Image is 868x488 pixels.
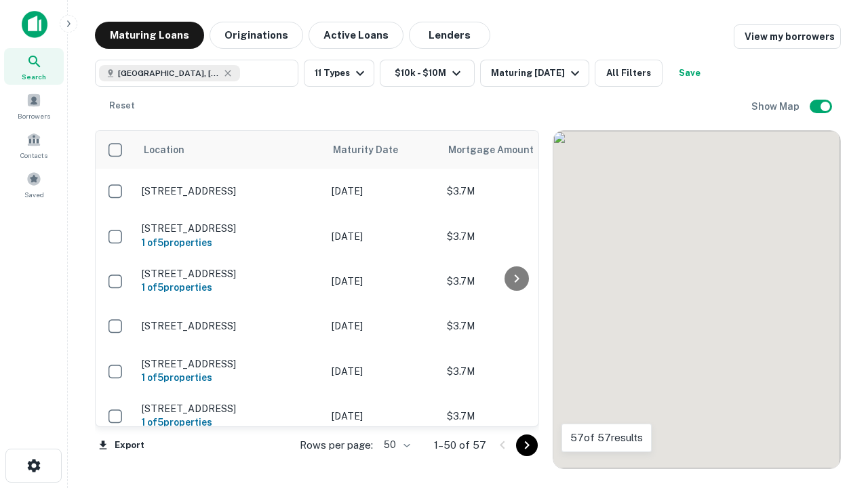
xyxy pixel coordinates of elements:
span: Mortgage Amount [448,142,551,158]
h6: Show Map [751,99,802,114]
button: Export [95,435,148,455]
p: [DATE] [332,319,433,333]
p: [DATE] [332,364,433,379]
span: Maturity Date [333,142,416,158]
p: $3.7M [447,409,583,424]
button: Go to next page [516,434,538,456]
button: Active Loans [309,22,403,49]
a: Contacts [4,127,64,163]
p: $3.7M [447,184,583,199]
div: 0 0 [553,131,840,468]
button: Maturing Loans [95,22,204,49]
button: Maturing [DATE] [480,60,589,87]
div: Maturing [DATE] [491,65,583,81]
th: Mortgage Amount [440,131,589,169]
p: [STREET_ADDRESS] [142,268,318,280]
button: 11 Types [304,60,374,87]
p: [DATE] [332,274,433,289]
p: $3.7M [447,319,583,333]
span: Saved [24,189,44,200]
img: capitalize-icon.png [22,11,47,38]
button: Reset [100,92,144,119]
span: Search [22,71,46,82]
h6: 1 of 5 properties [142,415,318,430]
a: Saved [4,166,64,203]
span: Contacts [20,150,47,161]
p: [DATE] [332,184,433,199]
h6: 1 of 5 properties [142,370,318,385]
div: 50 [378,435,412,455]
p: $3.7M [447,274,583,289]
iframe: Chat Widget [800,380,868,445]
p: [STREET_ADDRESS] [142,358,318,370]
button: Save your search to get updates of matches that match your search criteria. [668,60,711,87]
span: Location [143,142,184,158]
a: Search [4,48,64,85]
p: [STREET_ADDRESS] [142,222,318,235]
p: [STREET_ADDRESS] [142,403,318,415]
p: $3.7M [447,229,583,244]
h6: 1 of 5 properties [142,280,318,295]
p: [STREET_ADDRESS] [142,320,318,332]
span: [GEOGRAPHIC_DATA], [GEOGRAPHIC_DATA] [118,67,220,79]
p: [STREET_ADDRESS] [142,185,318,197]
p: [DATE] [332,409,433,424]
p: $3.7M [447,364,583,379]
p: 1–50 of 57 [434,437,486,453]
button: Lenders [409,22,490,49]
button: All Filters [595,60,663,87]
h6: 1 of 5 properties [142,235,318,250]
p: 57 of 57 results [570,430,643,446]
a: Borrowers [4,87,64,124]
th: Maturity Date [325,131,440,169]
span: Borrowers [18,110,50,121]
a: View my borrowers [734,24,841,49]
th: Location [135,131,325,169]
p: Rows per page: [300,437,373,453]
button: $10k - $10M [380,60,475,87]
button: Originations [210,22,303,49]
p: [DATE] [332,229,433,244]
